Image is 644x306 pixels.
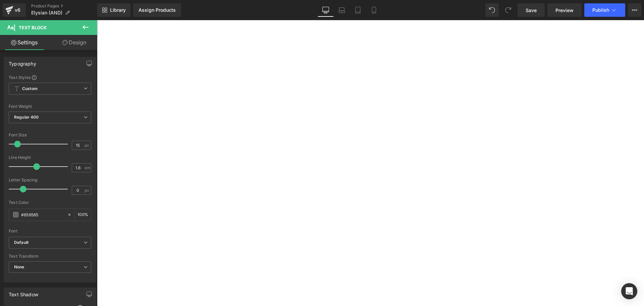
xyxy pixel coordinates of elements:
a: Desktop [318,3,334,17]
a: Laptop [334,3,350,17]
div: Font Weight [9,104,91,109]
b: Regular 400 [14,115,39,120]
a: New Library [97,3,130,17]
i: Default [14,240,29,246]
span: Publish [592,7,609,13]
span: Save [526,7,537,14]
div: v6 [13,6,22,14]
span: Library [110,7,126,13]
a: Preview [547,3,582,17]
a: Mobile [366,3,382,17]
button: Redo [501,3,515,17]
div: Text Shadow [9,288,38,297]
div: Letter Spacing [9,178,91,182]
div: Line Height [9,155,91,160]
b: None [14,264,24,269]
a: v6 [3,3,26,17]
button: More [628,3,641,17]
div: Open Intercom Messenger [621,283,637,299]
div: Assign Products [139,7,176,13]
a: Product Pages [31,3,97,9]
a: Tablet [350,3,366,17]
div: Text Styles [9,75,91,80]
div: Text Color [9,200,91,205]
span: Elysian (AND) [31,10,62,15]
span: px [85,143,90,147]
button: Undo [485,3,499,17]
input: Color [21,211,64,218]
div: Font [9,229,91,233]
a: Design [50,35,99,50]
button: Publish [584,3,625,17]
span: Text Block [19,25,47,30]
span: Preview [555,7,574,14]
div: Text Transform [9,254,91,259]
div: % [75,209,91,221]
span: em [85,166,90,170]
b: Custom [22,86,38,92]
span: px [85,188,90,192]
div: Typography [9,57,36,67]
div: Font Size [9,133,91,137]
